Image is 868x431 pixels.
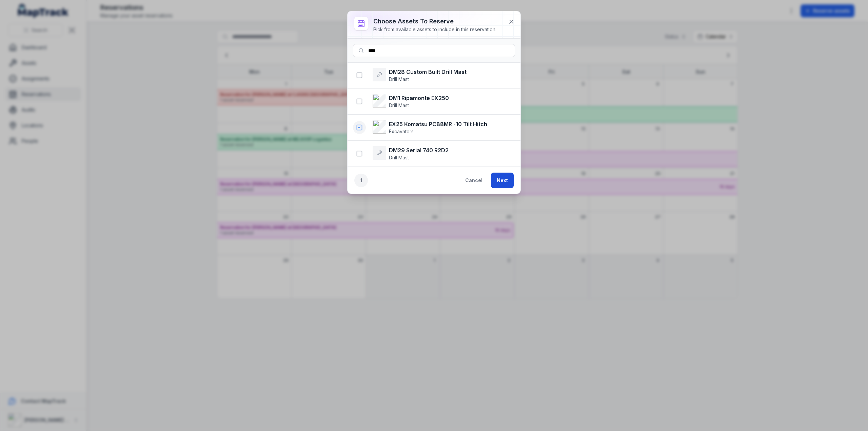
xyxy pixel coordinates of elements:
[459,173,488,188] button: Cancel
[491,173,514,188] button: Next
[389,146,449,154] strong: DM29 Serial 740 R2D2
[373,26,496,33] div: Pick from available assets to include in this reservation.
[389,129,414,134] span: Excavators
[389,68,467,76] strong: DM28 Custom Built Drill Mast
[354,174,368,187] div: 1
[389,155,409,160] span: Drill Mast
[389,102,409,108] span: Drill Mast
[373,17,496,26] h3: Choose assets to reserve
[389,94,449,102] strong: DM1 Ripamonte EX250
[389,76,409,82] span: Drill Mast
[389,120,487,128] strong: EX25 Komatsu PC88MR -10 Tilt Hitch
